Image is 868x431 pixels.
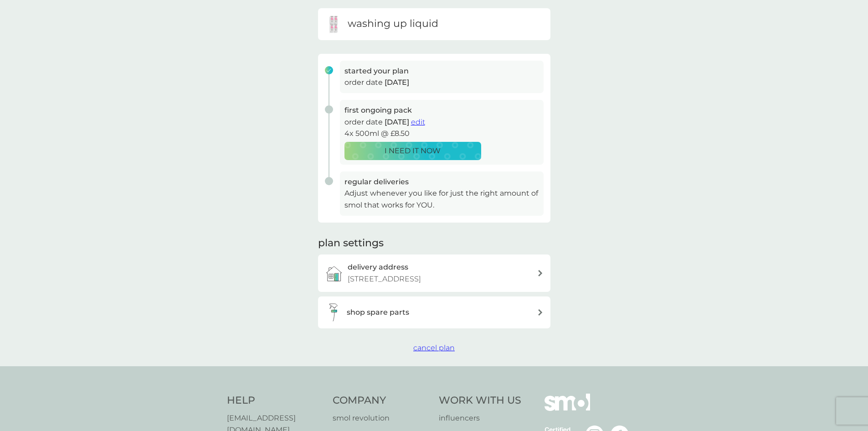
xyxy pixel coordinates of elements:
[318,254,550,291] a: delivery address[STREET_ADDRESS]
[385,145,441,157] p: I NEED IT NOW
[544,394,590,425] img: smol
[348,17,438,31] h6: washing up liquid
[344,142,481,160] button: I NEED IT NOW
[344,187,539,211] p: Adjust whenever you like for just the right amount of smol that works for YOU.
[344,104,539,116] h3: first ongoing pack
[411,116,425,128] button: edit
[318,296,550,328] button: shop spare parts
[344,116,539,128] p: order date
[439,412,521,424] a: influencers
[413,342,455,354] button: cancel plan
[344,77,539,88] p: order date
[411,118,425,126] span: edit
[325,15,343,33] img: washing up liquid
[344,176,539,188] h3: regular deliveries
[333,412,430,424] a: smol revolution
[344,128,539,140] p: 4x 500ml @ £8.50
[344,65,539,77] h3: started your plan
[347,306,409,318] h3: shop spare parts
[413,343,455,352] span: cancel plan
[385,118,409,126] span: [DATE]
[348,261,408,273] h3: delivery address
[348,273,421,285] p: [STREET_ADDRESS]
[439,394,521,408] h4: Work With Us
[385,78,409,87] span: [DATE]
[227,394,324,408] h4: Help
[333,394,430,408] h4: Company
[318,236,384,250] h2: plan settings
